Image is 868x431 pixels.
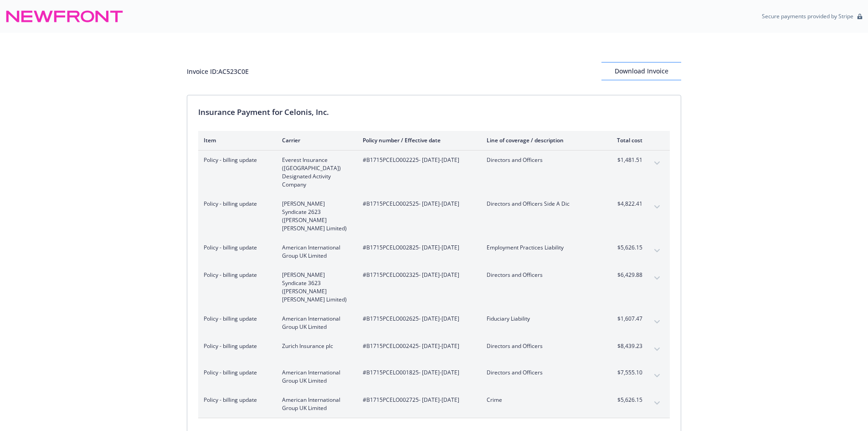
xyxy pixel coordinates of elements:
div: Download Invoice [601,62,681,80]
span: Policy - billing update [204,156,267,164]
span: #B1715PCELO002725 - [DATE]-[DATE] [363,396,472,404]
span: #B1715PCELO001825 - [DATE]-[DATE] [363,369,472,377]
p: Secure payments provided by Stripe [762,12,853,20]
button: expand content [650,396,664,410]
div: Policy - billing updateAmerican International Group UK Limited#B1715PCELO002625- [DATE]-[DATE]Fid... [198,309,670,337]
div: Item [204,136,267,144]
span: $5,626.15 [608,396,642,404]
div: Policy number / Effective date [363,136,472,144]
div: Policy - billing update[PERSON_NAME] Syndicate 2623 ([PERSON_NAME] [PERSON_NAME] Limited)#B1715PC... [198,194,670,238]
span: Policy - billing update [204,200,267,208]
button: expand content [650,244,664,258]
span: #B1715PCELO002425 - [DATE]-[DATE] [363,342,472,350]
span: Employment Practices Liability [487,244,594,252]
button: expand content [650,200,664,214]
span: Zurich Insurance plc [282,342,348,350]
span: $8,439.23 [608,342,642,350]
span: Directors and Officers [487,271,594,279]
div: Line of coverage / description [487,136,594,144]
span: American International Group UK Limited [282,315,348,331]
span: Directors and Officers [487,156,594,164]
div: Policy - billing updateAmerican International Group UK Limited#B1715PCELO001825- [DATE]-[DATE]Dir... [198,363,670,390]
div: Policy - billing updateAmerican International Group UK Limited#B1715PCELO002725- [DATE]-[DATE]Cri... [198,390,670,418]
span: Policy - billing update [204,244,267,252]
span: American International Group UK Limited [282,369,348,385]
span: [PERSON_NAME] Syndicate 3623 ([PERSON_NAME] [PERSON_NAME] Limited) [282,271,348,304]
span: [PERSON_NAME] Syndicate 2623 ([PERSON_NAME] [PERSON_NAME] Limited) [282,200,348,233]
button: expand content [650,156,664,171]
span: American International Group UK Limited [282,396,348,412]
div: Policy - billing updateZurich Insurance plc#B1715PCELO002425- [DATE]-[DATE]Directors and Officers... [198,337,670,363]
span: Directors and Officers [487,342,594,350]
span: Crime [487,396,594,404]
span: Directors and Officers Side A Dic [487,200,594,208]
span: American International Group UK Limited [282,244,348,260]
div: Policy - billing updateAmerican International Group UK Limited#B1715PCELO002825- [DATE]-[DATE]Emp... [198,238,670,265]
span: $1,607.47 [608,315,642,323]
div: Insurance Payment for Celonis, Inc. [198,106,670,118]
button: expand content [650,342,664,357]
span: #B1715PCELO002525 - [DATE]-[DATE] [363,200,472,208]
span: #B1715PCELO002625 - [DATE]-[DATE] [363,315,472,323]
span: #B1715PCELO002225 - [DATE]-[DATE] [363,156,472,164]
span: $7,555.10 [608,369,642,377]
button: expand content [650,271,664,286]
button: Download Invoice [601,62,681,80]
div: Total cost [608,136,642,144]
span: Policy - billing update [204,342,267,350]
span: Everest Insurance ([GEOGRAPHIC_DATA]) Designated Activity Company [282,156,348,189]
div: Policy - billing updateEverest Insurance ([GEOGRAPHIC_DATA]) Designated Activity Company#B1715PCE... [198,151,670,194]
div: Policy - billing update[PERSON_NAME] Syndicate 3623 ([PERSON_NAME] [PERSON_NAME] Limited)#B1715PC... [198,265,670,309]
div: Invoice ID: AC523C0E [187,67,249,76]
span: Fiduciary Liability [487,315,594,323]
span: $6,429.88 [608,271,642,279]
button: expand content [650,369,664,383]
span: Directors and Officers [487,369,594,377]
span: $5,626.15 [608,244,642,252]
span: $1,481.51 [608,156,642,164]
span: Policy - billing update [204,271,267,279]
div: Carrier [282,136,348,144]
span: Policy - billing update [204,315,267,323]
button: expand content [650,315,664,329]
span: Policy - billing update [204,369,267,377]
span: #B1715PCELO002825 - [DATE]-[DATE] [363,244,472,252]
span: $4,822.41 [608,200,642,208]
span: #B1715PCELO002325 - [DATE]-[DATE] [363,271,472,279]
span: Policy - billing update [204,396,267,404]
